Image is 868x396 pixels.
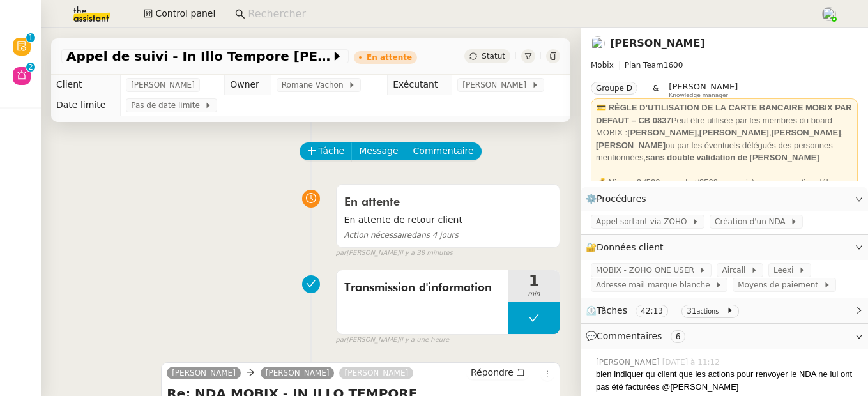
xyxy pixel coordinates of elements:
[687,307,696,316] span: 31
[697,308,719,315] small: actions
[596,176,853,226] div: 💰 Niveau 2 (500 par achat/3500 par mois), avec exception débours sur prélèvement SEPA
[669,82,738,91] span: [PERSON_NAME]
[406,142,482,160] button: Commentaire
[261,367,335,379] a: [PERSON_NAME]
[344,231,459,240] span: dans 4 jours
[336,335,450,346] small: [PERSON_NAME]
[225,75,271,95] td: Owner
[596,102,853,164] div: Peut être utilisée par les membres du board MOBIX : , , , ou par les éventuels délégués des perso...
[28,63,33,74] p: 2
[597,331,662,341] span: Commentaires
[167,367,241,379] a: [PERSON_NAME]
[664,61,683,70] span: 1600
[336,248,453,259] small: [PERSON_NAME]
[359,144,398,158] span: Message
[28,33,33,45] p: 1
[344,197,400,208] span: En attente
[699,128,769,137] strong: [PERSON_NAME]
[669,92,728,99] span: Knowledge manager
[336,248,347,259] span: par
[596,356,662,368] span: [PERSON_NAME]
[627,128,697,137] strong: [PERSON_NAME]
[586,331,690,341] span: 💬
[636,305,668,317] nz-tag: 42:13
[596,278,715,291] span: Adresse mail marque blanche
[738,278,823,291] span: Moyens de paiement
[597,305,627,316] span: Tâches
[462,79,531,91] span: [PERSON_NAME]
[653,82,659,98] span: &
[388,75,452,95] td: Exécutant
[669,82,738,98] app-user-label: Knowledge manager
[591,36,605,50] img: users%2FW4OQjB9BRtYK2an7yusO0WsYLsD3%2Favatar%2F28027066-518b-424c-8476-65f2e549ac29
[773,264,798,277] span: Leexi
[26,33,35,42] nz-badge-sup: 1
[581,187,868,211] div: ⚙️Procédures
[471,366,514,379] span: Répondre
[662,356,722,368] span: [DATE] à 11:12
[51,95,121,116] td: Date limite
[591,82,637,95] nz-tag: Groupe D
[586,305,744,316] span: ⏲️
[715,215,790,228] span: Création d'un NDA
[466,365,529,379] button: Répondre
[155,6,215,21] span: Control panel
[581,298,868,323] div: ⏲️Tâches 42:13 31actions
[399,248,453,259] span: il y a 38 minutes
[586,240,669,255] span: 🔐
[772,128,841,137] strong: [PERSON_NAME]
[596,103,852,125] strong: 💳 RÈGLE D’UTILISATION DE LA CARTE BANCAIRE MOBIX PAR DEFAUT – CB 0837
[597,194,646,204] span: Procédures
[336,335,347,346] span: par
[671,330,686,343] nz-tag: 6
[591,61,614,70] span: Mobix
[581,324,868,349] div: 💬Commentaires 6
[351,142,406,160] button: Message
[131,79,195,91] span: [PERSON_NAME]
[722,264,750,277] span: Aircall
[300,142,353,160] button: Tâche
[581,235,868,260] div: 🔐Données client
[367,54,412,61] div: En attente
[596,215,692,228] span: Appel sortant via ZOHO
[399,335,449,346] span: il y a une heure
[596,264,699,277] span: MOBIX - ZOHO ONE USER
[508,289,560,300] span: min
[822,7,836,21] img: users%2FNTfmycKsCFdqp6LX6USf2FmuPJo2%2Favatar%2Fprofile-pic%20(1).png
[51,75,121,95] td: Client
[339,367,413,379] a: [PERSON_NAME]
[508,273,560,289] span: 1
[482,52,505,61] span: Statut
[248,6,807,23] input: Rechercher
[597,242,664,252] span: Données client
[344,231,412,240] span: Action nécessaire
[344,278,501,298] span: Transmission d'information
[26,63,35,72] nz-badge-sup: 2
[66,50,331,63] span: Appel de suivi - In Illo Tempore [PERSON_NAME]
[282,79,348,91] span: Romane Vachon
[586,192,652,206] span: ⚙️
[131,99,204,112] span: Pas de date limite
[596,368,858,393] div: bien indiquer qu client que les actions pour renvoyer le NDA ne lui ont pas été facturées @[PERSO...
[319,144,345,158] span: Tâche
[625,61,664,70] span: Plan Team
[413,144,474,158] span: Commentaire
[596,141,666,150] strong: [PERSON_NAME]
[136,5,223,23] button: Control panel
[646,153,819,162] strong: sans double validation de [PERSON_NAME]
[610,37,705,49] a: [PERSON_NAME]
[344,213,552,227] span: En attente de retour client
